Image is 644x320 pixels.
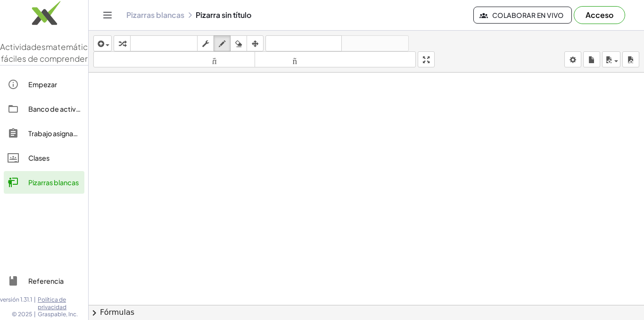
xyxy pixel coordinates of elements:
a: Pizarras blancas [4,171,84,194]
button: teclado [130,35,198,51]
button: deshacer [265,35,342,51]
a: Política de privacidad [38,296,88,311]
font: Empezar [28,80,57,89]
button: tamaño_del_formato [255,51,416,67]
font: Trabajo asignado [28,129,82,138]
button: Cambiar navegación [100,8,115,23]
font: © 2025 [12,311,32,318]
button: chevron_rightFórmulas [89,305,644,320]
font: | [34,311,36,318]
font: Pizarras blancas [126,10,184,20]
font: tamaño_del_formato [96,55,253,64]
font: Fórmulas [100,308,134,317]
a: Empezar [4,73,84,96]
font: tamaño_del_formato [257,55,414,64]
span: chevron_right [89,307,100,319]
font: rehacer [344,39,406,48]
font: Clases [28,154,50,162]
a: Referencia [4,270,84,292]
button: Colaborar en vivo [473,7,572,24]
font: Pizarras blancas [28,178,79,187]
a: Trabajo asignado [4,122,84,145]
font: Política de privacidad [38,296,66,311]
font: matemáticas fáciles de comprender [1,41,97,64]
font: | [34,296,36,303]
button: Acceso [574,6,625,24]
button: tamaño_del_formato [93,51,255,67]
button: rehacer [341,35,409,51]
font: teclado [132,39,195,48]
a: Banco de actividades [4,98,84,120]
font: Referencia [28,277,64,285]
a: Clases [4,147,84,169]
a: Pizarras blancas [126,10,184,20]
font: Colaborar en vivo [492,11,564,19]
font: Acceso [586,10,613,20]
font: Banco de actividades [28,105,98,113]
font: Graspable, Inc. [38,311,78,318]
font: deshacer [268,39,339,48]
